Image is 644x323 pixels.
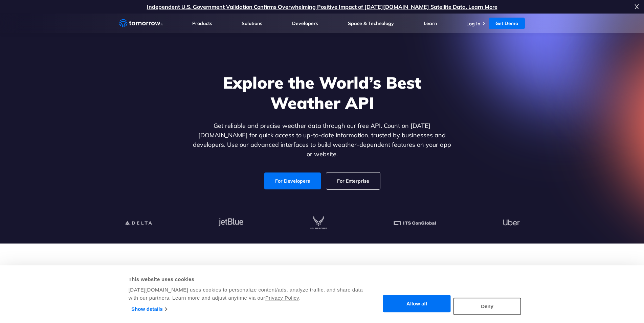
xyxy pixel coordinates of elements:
button: Deny [453,298,521,315]
h1: Explore the World’s Best Weather API [192,72,453,113]
a: Solutions [242,20,262,26]
a: For Enterprise [326,172,380,189]
div: This website uses cookies [129,275,364,283]
a: For Developers [264,172,321,189]
button: Allow all [383,295,451,313]
a: Products [192,20,212,26]
a: Independent U.S. Government Validation Confirms Overwhelming Positive Impact of [DATE][DOMAIN_NAM... [147,3,497,10]
a: Show details [131,304,167,314]
a: Get Demo [489,18,525,29]
a: Space & Technology [348,20,394,26]
a: Learn [424,20,437,26]
a: Log In [466,21,480,27]
div: [DATE][DOMAIN_NAME] uses cookies to personalize content/ads, analyze traffic, and share data with... [129,286,364,302]
a: Developers [292,20,318,26]
a: Home link [119,18,163,28]
p: Get reliable and precise weather data through our free API. Count on [DATE][DOMAIN_NAME] for quic... [192,121,453,159]
a: Privacy Policy [265,295,299,301]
